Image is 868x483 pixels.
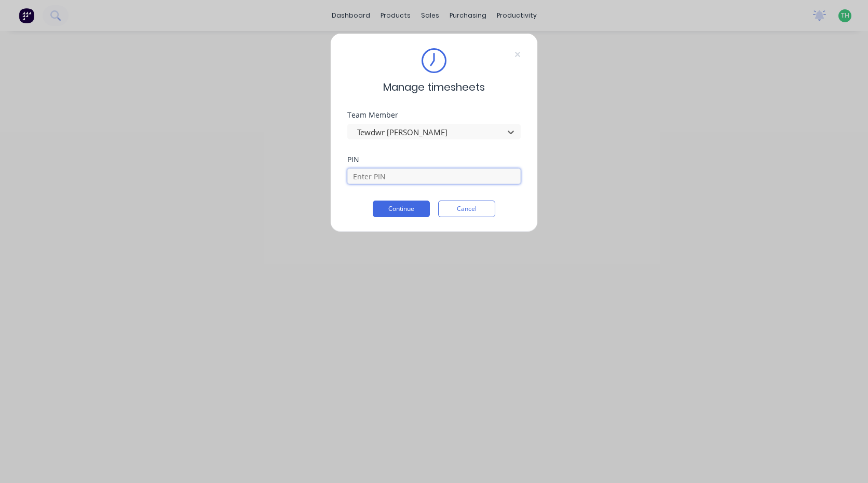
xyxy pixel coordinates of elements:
div: Team Member [347,111,521,119]
input: Enter PIN [347,168,521,184]
button: Continue [373,201,430,217]
div: PIN [347,156,521,163]
button: Cancel [438,201,495,217]
span: Manage timesheets [383,79,485,95]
